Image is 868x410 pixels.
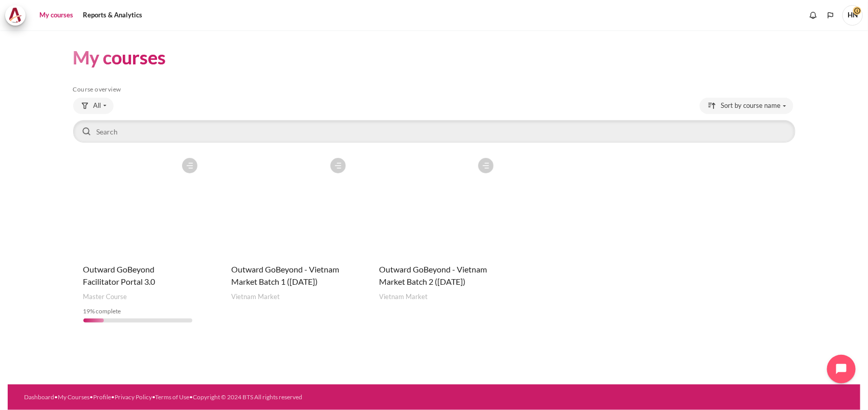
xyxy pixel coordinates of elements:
[83,292,127,302] span: Master Course
[380,264,487,286] a: Outward GoBeyond - Vietnam Market Batch 2 ([DATE])
[83,307,193,316] div: % complete
[231,264,339,286] a: Outward GoBeyond - Vietnam Market Batch 1 ([DATE])
[700,98,793,114] button: Sorting drop-down menu
[83,264,155,286] a: Outward GoBeyond Facilitator Portal 3.0
[73,45,166,70] h1: My courses
[24,393,54,401] a: Dashboard
[58,393,90,401] a: My Courses
[93,393,111,401] a: Profile
[73,98,795,145] div: Course overview controls
[823,8,838,23] button: Languages
[8,8,23,23] img: Architeck
[73,120,795,143] input: Search
[806,8,821,23] div: Show notification window with no new notifications
[380,292,428,302] span: Vietnam Market
[193,393,302,401] a: Copyright © 2024 BTS All rights reserved
[36,5,77,26] a: My courses
[94,101,101,111] span: All
[73,98,114,114] button: Grouping drop-down menu
[83,307,91,315] span: 19
[842,5,863,26] a: User menu
[73,85,795,94] h5: Course overview
[721,101,781,111] span: Sort by course name
[8,30,860,348] section: Content
[842,5,863,26] span: HN
[5,5,31,26] a: Architeck Architeck
[155,393,189,401] a: Terms of Use
[115,393,152,401] a: Privacy Policy
[231,292,280,302] span: Vietnam Market
[79,5,146,26] a: Reports & Analytics
[24,393,482,402] div: • • • • •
